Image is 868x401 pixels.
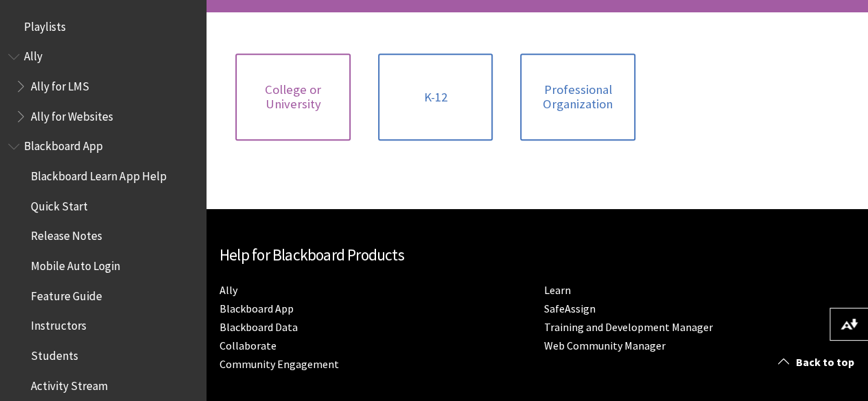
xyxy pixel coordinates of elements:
[31,75,89,93] span: Ally for LMS
[220,302,294,316] a: Blackboard App
[31,344,78,363] span: Students
[220,283,237,297] a: Ally
[8,45,198,128] nav: Book outline for Anthology Ally Help
[544,339,666,353] a: Web Community Manager
[520,53,635,141] a: Professional Organization
[768,350,868,375] a: Back to top
[31,374,108,393] span: Activity Stream
[235,53,351,141] a: College or University
[24,45,43,64] span: Ally
[24,15,66,34] span: Playlists
[378,53,493,141] a: K-12
[24,135,103,154] span: Blackboard App
[220,320,298,335] a: Blackboard Data
[31,165,166,183] span: Blackboard Learn App Help
[31,315,86,333] span: Instructors
[220,243,854,267] h2: Help for Blackboard Products
[220,339,277,353] a: Collaborate
[31,225,102,243] span: Release Notes
[424,90,447,105] span: K-12
[31,254,120,273] span: Mobile Auto Login
[31,105,113,123] span: Ally for Websites
[220,357,339,372] a: Community Engagement
[31,284,102,303] span: Feature Guide
[544,283,571,297] a: Learn
[544,320,713,335] a: Training and Development Manager
[544,302,596,316] a: SafeAssign
[31,195,88,213] span: Quick Start
[528,82,627,112] span: Professional Organization
[244,82,342,112] span: College or University
[8,15,198,38] nav: Book outline for Playlists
